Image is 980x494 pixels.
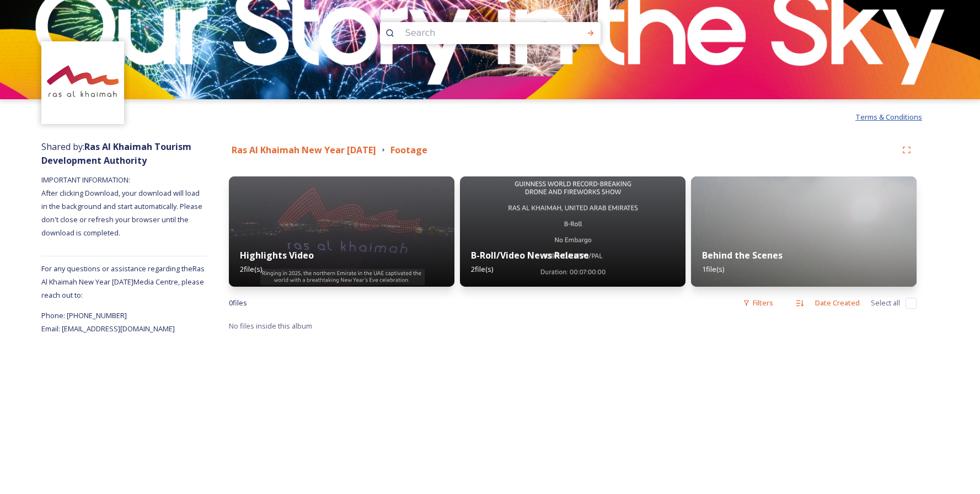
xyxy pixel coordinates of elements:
[229,176,454,287] img: 4907e96d-baa6-4633-91af-9d8020665245.jpg
[471,264,493,274] span: 2 file(s)
[41,175,204,238] span: IMPORTANT INFORMATION: After clicking Download, your download will load in the background and sta...
[390,144,427,156] strong: Footage
[471,249,589,261] strong: B-Roll/Video News Release
[240,264,262,274] span: 2 file(s)
[460,176,686,287] img: 2978b53b-1932-4651-8226-97e1f0e057ef.jpg
[871,298,900,308] span: Select all
[810,292,865,314] div: Date Created
[240,249,314,261] strong: Highlights Video
[855,112,922,122] span: Terms & Conditions
[691,176,917,287] img: a581f50e-beb6-49c5-a6fd-a7e614deb4da.jpg
[855,110,939,123] a: Terms & Conditions
[229,298,247,308] span: 0 file s
[43,43,123,123] img: 41d62023-764c-459e-a281-54ac939b3615.jpg
[41,310,175,334] span: Phone: [PHONE_NUMBER] Email: [EMAIL_ADDRESS][DOMAIN_NAME]
[41,141,191,167] strong: Ras Al Khaimah Tourism Development Authority
[400,21,551,45] input: Search
[229,321,312,331] span: No files inside this album
[41,141,191,167] span: Shared by:
[702,264,724,274] span: 1 file(s)
[41,264,205,300] span: For any questions or assistance regarding the Ras Al Khaimah New Year [DATE] Media Centre, please...
[232,144,376,156] strong: Ras Al Khaimah New Year [DATE]
[737,292,779,314] div: Filters
[702,249,783,261] strong: Behind the Scenes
